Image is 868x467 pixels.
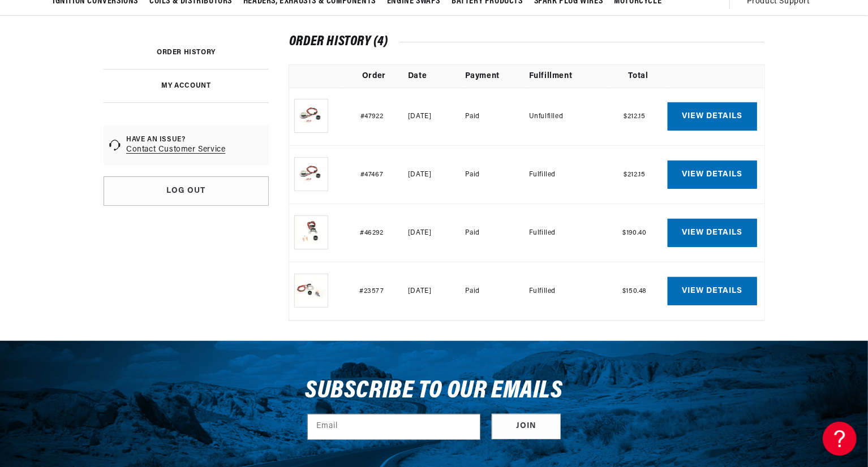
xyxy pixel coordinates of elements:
th: Date [408,65,465,88]
td: $212.15 [609,146,668,204]
td: Paid [465,146,529,204]
td: #46292 [340,204,408,262]
td: Paid [465,88,529,146]
time: [DATE] [408,230,432,236]
td: $212.15 [609,88,668,146]
img: PerTronix 2847N6 Ignitor® Bosch 4 cyl Electronic Ignition Conversion Kit [294,274,328,308]
td: Unfulfilled [529,88,609,146]
a: Contact Customer Service [126,144,225,155]
td: #47467 [340,146,408,204]
a: View details [668,161,757,189]
img: PerTronix 1844N6 Ignitor® Bosch 4 cyl 6v Neg Gnd Electronic Ignition Conversion Kit [294,99,328,133]
time: [DATE] [408,113,432,120]
a: View details [668,219,757,247]
td: $150.48 [609,262,668,321]
th: Payment [465,65,529,88]
td: Fulfilled [529,204,609,262]
div: HAVE AN ISSUE? [126,135,225,145]
a: View details [668,102,757,131]
input: Email [308,414,480,439]
td: Fulfilled [529,262,609,321]
a: MY ACCOUNT [162,83,211,89]
td: Fulfilled [529,146,609,204]
td: #47922 [340,88,408,146]
h1: Order history (4) [289,36,764,47]
img: PerTronix 2846 Ignitor® Bosch 4 cyl VJU4BL33 Electronic Ignition Conversion Kit [294,215,328,249]
a: ORDER HISTORY [157,49,216,56]
th: Order [340,65,408,88]
h3: Subscribe to our emails [305,380,563,402]
a: Log out [104,176,269,206]
th: Fulfillment [529,65,609,88]
button: Subscribe [492,414,561,439]
time: [DATE] [408,288,432,295]
td: Paid [465,204,529,262]
td: $190.40 [609,204,668,262]
time: [DATE] [408,171,432,178]
td: #23577 [340,262,408,321]
th: Total [609,65,668,88]
a: View details [668,277,757,305]
img: PerTronix 1844N6 Ignitor® Bosch 4 cyl 6v Neg Gnd Electronic Ignition Conversion Kit [294,157,328,191]
td: Paid [465,262,529,321]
